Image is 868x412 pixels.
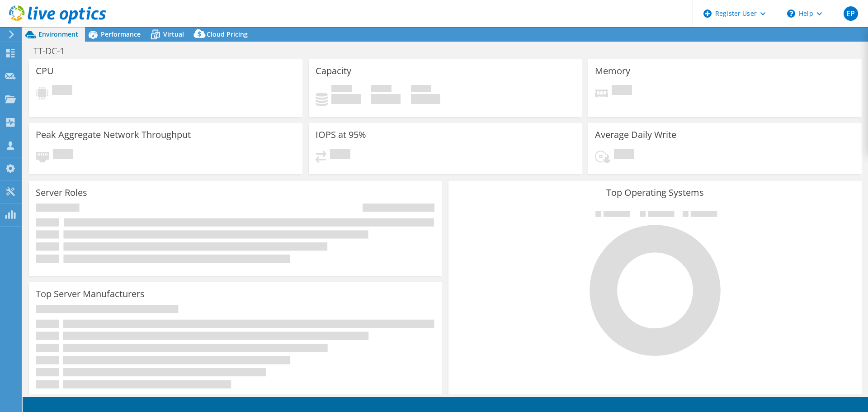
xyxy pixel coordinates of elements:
[330,149,350,161] span: Pending
[163,30,184,38] span: Virtual
[455,188,855,198] h3: Top Operating Systems
[53,149,73,161] span: Pending
[411,94,440,104] h4: 0 GiB
[331,94,361,104] h4: 0 GiB
[207,30,248,38] span: Cloud Pricing
[36,188,87,198] h3: Server Roles
[612,85,632,97] span: Pending
[787,9,795,18] svg: \n
[316,66,351,76] h3: Capacity
[614,149,634,161] span: Pending
[371,94,401,104] h4: 0 GiB
[316,130,366,140] h3: IOPS at 95%
[36,66,54,76] h3: CPU
[844,6,858,21] span: EP
[36,289,145,299] h3: Top Server Manufacturers
[101,30,141,38] span: Performance
[371,85,392,94] span: Free
[38,30,78,38] span: Environment
[52,85,72,97] span: Pending
[36,130,191,140] h3: Peak Aggregate Network Throughput
[411,85,431,94] span: Total
[29,46,79,56] h1: TT-DC-1
[595,66,630,76] h3: Memory
[595,130,676,140] h3: Average Daily Write
[331,85,352,94] span: Used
